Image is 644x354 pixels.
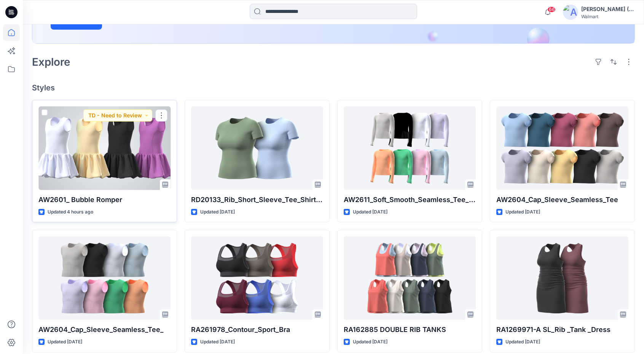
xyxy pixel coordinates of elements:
[581,14,634,19] div: Walmart
[191,106,323,190] a: RD20133_Rib_Short_Sleeve_Tee_Shirt_WK18
[191,194,323,205] p: RD20133_Rib_Short_Sleeve_Tee_Shirt_WK18
[48,208,93,216] p: Updated 4 hours ago
[200,338,235,346] p: Updated [DATE]
[38,106,171,190] a: AW2601_ Bubble Romper
[496,106,628,190] a: AW2604_Cap_Sleeve_Seamless_Tee
[48,338,82,346] p: Updated [DATE]
[32,83,635,92] h4: Styles
[344,106,476,190] a: AW2611_Soft_Smooth_Seamless_Tee_LS S3
[496,194,628,205] p: AW2604_Cap_Sleeve_Seamless_Tee
[32,56,70,68] h2: Explore
[38,236,171,320] a: AW2604_Cap_Sleeve_Seamless_Tee_
[563,5,578,20] img: avatar
[581,5,634,14] div: [PERSON_NAME] (Delta Galil)
[344,236,476,320] a: RA162885 DOUBLE RIB TANKS
[547,6,556,13] span: 66
[344,324,476,335] p: RA162885 DOUBLE RIB TANKS
[200,208,235,216] p: Updated [DATE]
[191,236,323,320] a: RA261978_Contour_Sport_Bra
[38,324,171,335] p: AW2604_Cap_Sleeve_Seamless_Tee_
[496,236,628,320] a: RA1269971-A SL_Rib _Tank _Dress
[496,324,628,335] p: RA1269971-A SL_Rib _Tank _Dress
[38,194,171,205] p: AW2601_ Bubble Romper
[191,324,323,335] p: RA261978_Contour_Sport_Bra
[505,338,540,346] p: Updated [DATE]
[353,208,387,216] p: Updated [DATE]
[505,208,540,216] p: Updated [DATE]
[353,338,387,346] p: Updated [DATE]
[344,194,476,205] p: AW2611_Soft_Smooth_Seamless_Tee_LS S3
